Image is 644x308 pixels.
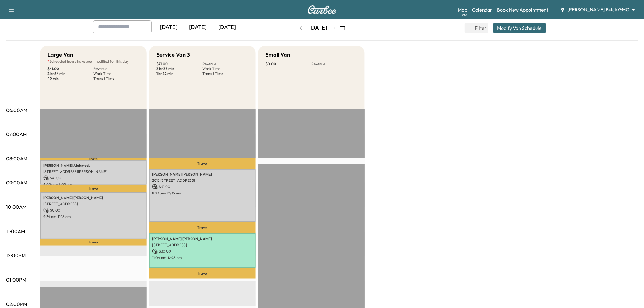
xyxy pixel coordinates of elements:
p: [PERSON_NAME] [PERSON_NAME] [152,236,253,241]
h5: Service Van 3 [156,51,190,59]
p: 02:00PM [6,300,27,308]
p: 07:00AM [6,131,27,138]
button: Modify Van Schedule [493,23,546,33]
p: 8:05 am - 9:05 am [43,182,144,187]
span: Filter [475,24,486,32]
h5: Large Van [47,51,73,59]
p: Travel [40,239,147,246]
p: Transit Time [93,76,139,81]
p: 06:00AM [6,107,27,114]
p: Transit Time [202,71,248,76]
p: 2017 [STREET_ADDRESS] [152,178,253,183]
p: Revenue [93,66,139,71]
div: [DATE] [309,24,327,32]
div: Beta [461,12,467,17]
button: Filter [465,23,488,33]
p: 11:00AM [6,228,25,235]
p: [STREET_ADDRESS] [43,201,144,206]
a: MapBeta [458,6,467,13]
a: Book New Appointment [497,6,549,13]
p: Work Time [202,66,248,71]
p: Travel [149,222,256,233]
p: [STREET_ADDRESS][PERSON_NAME] [43,169,144,174]
p: [STREET_ADDRESS] [152,243,253,247]
div: [DATE] [212,20,242,34]
p: Travel [149,158,256,169]
p: 01:00PM [6,276,26,283]
p: [PERSON_NAME] Alahmady [43,163,144,168]
p: $ 71.00 [156,61,202,66]
p: $ 41.00 [47,66,93,71]
p: Revenue [311,61,357,66]
p: 3 hr 33 min [156,66,202,71]
p: [PERSON_NAME] [PERSON_NAME] [43,195,144,200]
p: Travel [149,268,256,279]
p: 12:00PM [6,252,26,259]
div: [DATE] [183,20,212,34]
p: [PERSON_NAME] [PERSON_NAME] [152,172,253,177]
p: $ 41.00 [152,184,253,190]
p: Travel [40,158,147,160]
span: [PERSON_NAME] Buick GMC [568,6,629,13]
h5: Small Van [265,51,290,59]
p: $ 30.00 [152,249,253,254]
p: Travel [40,185,147,193]
p: 9:24 am - 11:18 am [43,214,144,219]
a: Calendar [472,6,492,13]
img: Curbee Logo [307,5,337,14]
p: $ 0.00 [43,208,144,213]
p: $ 41.00 [43,175,144,181]
p: 40 min [47,76,93,81]
p: Scheduled hours have been modified for this day [47,59,139,64]
p: Revenue [202,61,248,66]
p: 11:04 am - 12:28 pm [152,255,253,260]
p: 8:27 am - 10:36 am [152,191,253,196]
p: 08:00AM [6,155,27,162]
p: 2 hr 54 min [47,71,93,76]
p: $ 0.00 [265,61,311,66]
p: Work Time [93,71,139,76]
p: 09:00AM [6,179,27,186]
div: [DATE] [154,20,183,34]
p: 1 hr 22 min [156,71,202,76]
p: 10:00AM [6,203,26,211]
